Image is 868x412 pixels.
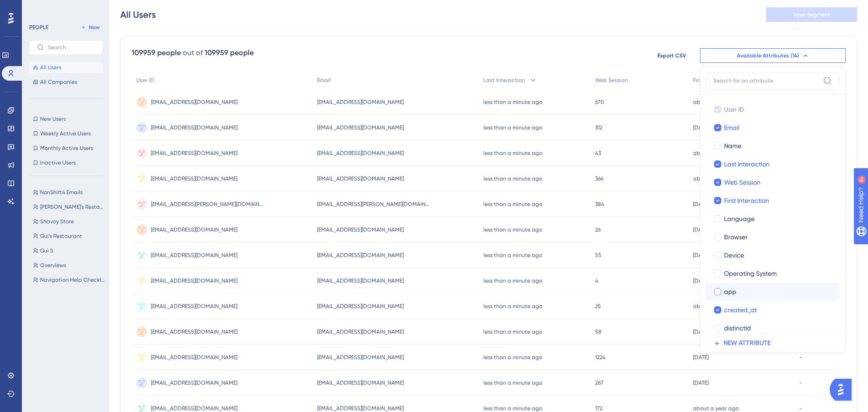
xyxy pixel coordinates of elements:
[483,175,542,182] time: less than a minute ago
[693,329,709,335] time: [DATE]
[693,380,709,386] time: [DATE]
[724,304,757,315] span: created_at
[317,405,404,412] span: [EMAIL_ADDRESS][DOMAIN_NAME]
[132,47,181,58] div: 109959 people
[706,334,845,352] button: NEW ATTRIBUTE
[483,303,542,309] time: less than a minute ago
[40,276,105,283] span: Navigation Help Checklist Guides
[40,203,105,211] span: [PERSON_NAME]'s Restaurant
[483,405,542,412] time: less than a minute ago
[136,77,154,84] span: User ID
[724,195,769,206] span: First Interaction
[317,175,404,182] span: [EMAIL_ADDRESS][DOMAIN_NAME]
[77,22,103,33] button: New
[40,247,53,254] span: Gui S
[317,149,404,157] span: [EMAIL_ADDRESS][DOMAIN_NAME]
[29,157,103,168] button: Inactive Users
[151,252,237,259] span: [EMAIL_ADDRESS][DOMAIN_NAME]
[317,277,404,284] span: [EMAIL_ADDRESS][DOMAIN_NAME]
[724,159,770,170] span: Last Interaction
[151,277,237,284] span: [EMAIL_ADDRESS][DOMAIN_NAME]
[595,354,606,361] span: 1224
[724,140,741,151] span: Name
[40,115,66,123] span: New Users
[317,252,404,259] span: [EMAIL_ADDRESS][DOMAIN_NAME]
[693,303,744,309] time: about a month ago
[151,98,237,106] span: [EMAIL_ADDRESS][DOMAIN_NAME]
[483,380,542,386] time: less than a minute ago
[595,328,601,335] span: 58
[693,201,709,207] time: [DATE]
[29,260,108,271] button: Overviews
[40,159,76,166] span: Inactive Users
[317,77,331,84] span: Email
[151,379,237,386] span: [EMAIL_ADDRESS][DOMAIN_NAME]
[693,124,709,131] time: [DATE]
[724,122,740,133] span: Email
[317,98,404,106] span: [EMAIL_ADDRESS][DOMAIN_NAME]
[724,177,760,188] span: Web Session
[317,201,431,208] span: [EMAIL_ADDRESS][PERSON_NAME][DOMAIN_NAME]
[595,405,602,412] span: 172
[317,379,404,386] span: [EMAIL_ADDRESS][DOMAIN_NAME]
[483,354,542,360] time: less than a minute ago
[483,252,542,258] time: less than a minute ago
[595,98,604,106] span: 670
[693,354,709,360] time: [DATE]
[40,218,74,225] span: Shavoy Store
[595,252,601,259] span: 55
[766,7,857,22] button: Save Segment
[317,303,404,310] span: [EMAIL_ADDRESS][DOMAIN_NAME]
[40,64,61,71] span: All Users
[595,175,603,182] span: 366
[483,77,525,84] span: Last Interaction
[40,144,93,152] span: Monthly Active Users
[657,52,686,59] span: Export CSV
[317,124,404,131] span: [EMAIL_ADDRESS][DOMAIN_NAME]
[40,130,91,137] span: Weekly Active Users
[89,24,100,31] span: New
[151,175,237,182] span: [EMAIL_ADDRESS][DOMAIN_NAME]
[151,124,237,131] span: [EMAIL_ADDRESS][DOMAIN_NAME]
[724,213,755,224] span: Language
[29,24,48,31] div: PEOPLE
[693,99,739,105] time: about a year ago
[595,77,628,84] span: Web Session
[793,11,830,18] span: Save Segment
[40,262,66,269] span: Overviews
[724,323,751,334] span: distinctId
[151,328,237,335] span: [EMAIL_ADDRESS][DOMAIN_NAME]
[693,227,709,233] time: [DATE]
[29,187,108,198] button: NonShift4 Emails
[29,113,103,124] button: New Users
[40,189,82,196] span: NonShift4 Emails
[48,44,95,51] input: Search
[595,201,604,208] span: 384
[40,232,82,240] span: Gui's Restaurant
[151,405,237,412] span: [EMAIL_ADDRESS][DOMAIN_NAME]
[595,303,601,310] span: 25
[799,405,802,412] span: -
[317,226,404,233] span: [EMAIL_ADDRESS][DOMAIN_NAME]
[62,5,67,12] div: 9+
[737,52,799,59] span: Available Attributes (14)
[649,48,694,63] button: Export CSV
[29,201,108,212] button: [PERSON_NAME]'s Restaurant
[693,278,709,284] time: [DATE]
[317,354,404,361] span: [EMAIL_ADDRESS][DOMAIN_NAME]
[483,99,542,105] time: less than a minute ago
[714,77,819,84] input: Search for an attribute
[483,278,542,284] time: less than a minute ago
[29,77,103,88] button: All Companies
[724,286,736,297] span: app
[29,216,108,227] button: Shavoy Store
[595,379,603,386] span: 267
[29,231,108,242] button: Gui's Restaurant
[724,250,744,261] span: Device
[29,245,108,256] button: Gui S
[29,62,103,73] button: All Users
[595,149,601,157] span: 43
[693,175,739,182] time: about a year ago
[595,124,602,131] span: 312
[693,252,709,258] time: [DATE]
